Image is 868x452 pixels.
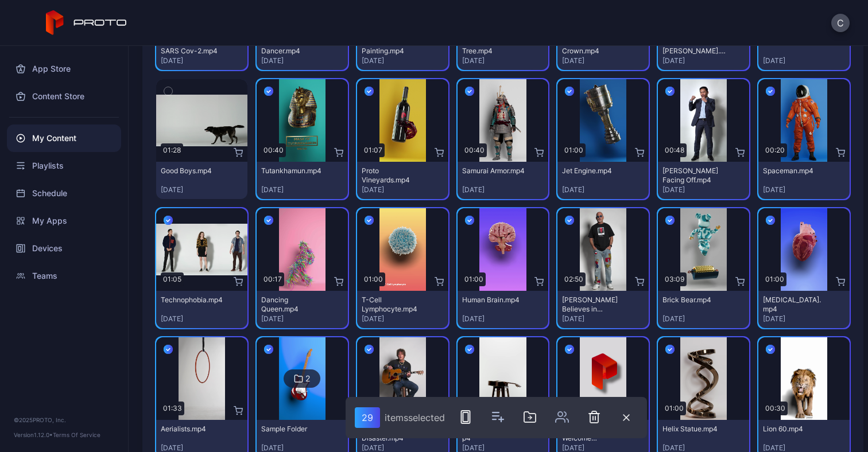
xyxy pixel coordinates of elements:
[462,166,525,176] div: Samurai Armor.mp4
[662,56,745,65] div: [DATE]
[7,124,121,152] a: My Content
[362,314,444,324] div: [DATE]
[662,295,726,305] div: Brick Bear.mp4
[662,424,726,434] div: Helix Statue.mp4
[763,424,826,434] div: Lion 60.mp4
[458,291,549,328] button: Human Brain.mp4[DATE]
[357,33,448,70] button: Dolphin Painting.mp4[DATE]
[156,162,247,199] button: Good Boys.mp4[DATE]
[557,162,649,199] button: Jet Engine.mp4[DATE]
[261,166,324,176] div: Tutankhamun.mp4
[562,56,644,65] div: [DATE]
[362,37,425,56] div: Dolphin Painting.mp4
[763,314,845,324] div: [DATE]
[562,314,644,324] div: [DATE]
[362,166,425,185] div: Proto Vineyards.mp4
[156,291,247,328] button: Technophobia.mp4[DATE]
[831,14,850,32] button: C
[7,55,121,83] a: App Store
[261,424,324,434] div: Sample Folder
[261,185,343,194] div: [DATE]
[257,291,348,328] button: Dancing Queen.mp4[DATE]
[658,33,749,70] button: Statue of [PERSON_NAME].mp4[DATE]
[257,162,348,199] button: Tutankhamun.mp4[DATE]
[156,33,247,70] button: [MEDICAL_DATA] SARS Cov-2.mp4[DATE]
[758,291,850,328] button: [MEDICAL_DATA].mp4[DATE]
[161,56,243,65] div: [DATE]
[161,166,224,176] div: Good Boys.mp4
[14,431,53,438] span: Version 1.12.0 •
[261,37,324,56] div: Proto Whacky Air Dancer.mp4
[458,33,549,70] button: Christmas Tree.mp4[DATE]
[355,407,380,428] div: 29
[261,295,324,314] div: Dancing Queen.mp4
[385,412,445,423] div: item s selected
[462,185,544,194] div: [DATE]
[261,56,343,65] div: [DATE]
[763,166,826,176] div: Spaceman.mp4
[562,185,644,194] div: [DATE]
[662,185,745,194] div: [DATE]
[357,291,448,328] button: T-Cell Lymphocyte.mp4[DATE]
[362,185,444,194] div: [DATE]
[161,424,224,434] div: Aerialists.mp4
[7,152,121,180] a: Playlists
[458,162,549,199] button: Samurai Armor.mp4[DATE]
[7,235,121,262] a: Devices
[7,207,121,235] a: My Apps
[257,33,348,70] button: Proto Whacky Air Dancer.mp4[DATE]
[763,185,845,194] div: [DATE]
[758,162,850,199] button: Spaceman.mp4[DATE]
[161,295,224,305] div: Technophobia.mp4
[562,295,625,314] div: Howie Mandel Believes in Proto.mp4
[7,262,121,290] a: Teams
[662,314,745,324] div: [DATE]
[261,314,343,324] div: [DATE]
[562,37,625,56] div: The Royal Crown.mp4
[14,415,114,424] div: © 2025 PROTO, Inc.
[462,37,525,56] div: Christmas Tree.mp4
[462,314,544,324] div: [DATE]
[758,33,850,70] button: The Thinker.mp4[DATE]
[362,295,425,314] div: T-Cell Lymphocyte.mp4
[161,37,224,56] div: Covid-19 SARS Cov-2.mp4
[305,373,310,384] div: 2
[763,56,845,65] div: [DATE]
[658,162,749,199] button: [PERSON_NAME] Facing Off.mp4[DATE]
[763,295,826,314] div: Human Heart.mp4
[53,431,100,438] a: Terms Of Service
[161,185,243,194] div: [DATE]
[658,291,749,328] button: Brick Bear.mp4[DATE]
[362,56,444,65] div: [DATE]
[357,162,448,199] button: Proto Vineyards.mp4[DATE]
[462,56,544,65] div: [DATE]
[662,166,726,185] div: Manny Pacquiao Facing Off.mp4
[7,83,121,110] a: Content Store
[557,291,649,328] button: [PERSON_NAME] Believes in Proto.mp4[DATE]
[557,33,649,70] button: The Royal Crown.mp4[DATE]
[462,295,525,305] div: Human Brain.mp4
[662,37,726,56] div: Statue of David.mp4
[562,166,625,176] div: Jet Engine.mp4
[7,180,121,207] a: Schedule
[161,314,243,324] div: [DATE]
